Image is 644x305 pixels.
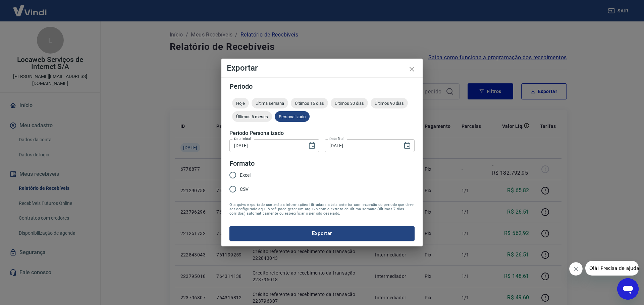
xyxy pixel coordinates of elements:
label: Data inicial [234,136,251,141]
span: Última semana [252,101,288,106]
div: Última semana [252,98,288,108]
span: Excel [240,172,251,179]
span: Olá! Precisa de ajuda? [4,5,56,10]
h4: Exportar [227,64,417,72]
label: Data final [329,136,344,141]
h5: Período Personalizado [229,130,415,137]
span: Últimos 6 meses [232,114,272,119]
h5: Período [229,83,415,90]
span: Hoje [232,101,249,106]
div: Hoje [232,98,249,108]
input: DD/MM/YYYY [325,139,398,152]
iframe: Mensagem da empresa [585,261,639,276]
span: Personalizado [275,114,310,119]
button: Choose date, selected date is 21 de ago de 2025 [400,139,414,152]
span: Últimos 30 dias [331,101,368,106]
div: Últimos 15 dias [291,98,328,108]
div: Últimos 90 dias [371,98,408,108]
iframe: Fechar mensagem [569,262,583,276]
iframe: Botão para abrir a janela de mensagens [617,278,639,300]
div: Últimos 6 meses [232,111,272,122]
div: Últimos 30 dias [331,98,368,108]
input: DD/MM/YYYY [229,139,303,152]
button: Choose date, selected date is 21 de ago de 2025 [305,139,319,152]
span: CSV [240,186,249,193]
span: O arquivo exportado conterá as informações filtradas na tela anterior com exceção do período que ... [229,203,415,216]
button: Exportar [229,226,415,240]
button: close [404,61,420,77]
span: Últimos 15 dias [291,101,328,106]
span: Últimos 90 dias [371,101,408,106]
div: Personalizado [275,111,310,122]
legend: Formato [229,159,255,168]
